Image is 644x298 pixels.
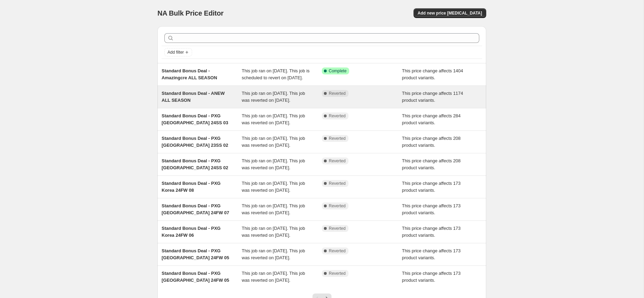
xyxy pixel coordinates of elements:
span: Reverted [329,226,346,231]
button: Add filter [164,48,192,56]
span: This job ran on [DATE]. This job was reverted on [DATE]. [242,248,305,260]
span: Reverted [329,91,346,96]
span: Reverted [329,113,346,119]
span: Standard Bonus Deal - PXG [GEOGRAPHIC_DATA] 24FW 05 [162,248,229,260]
span: Add new price [MEDICAL_DATA] [418,10,482,16]
span: This price change affects 1404 product variants. [402,68,463,80]
span: Reverted [329,248,346,254]
span: This job ran on [DATE]. This job was reverted on [DATE]. [242,271,305,283]
span: Add filter [167,49,184,55]
span: This price change affects 284 product variants. [402,113,461,125]
span: This job ran on [DATE]. This job was reverted on [DATE]. [242,226,305,238]
button: Add new price [MEDICAL_DATA] [414,8,486,18]
span: Standard Bonus Deal - PXG [GEOGRAPHIC_DATA] 24SS 03 [162,113,228,125]
span: This job ran on [DATE]. This job was reverted on [DATE]. [242,203,305,215]
span: This price change affects 173 product variants. [402,271,461,283]
span: Complete [329,68,346,74]
span: Standard Bonus Deal - ANEW ALL SEASON [162,91,225,103]
span: This price change affects 173 product variants. [402,203,461,215]
span: This price change affects 173 product variants. [402,226,461,238]
span: Reverted [329,203,346,209]
span: Standard Bonus Deal - PXG Korea 24FW 08 [162,181,220,193]
span: This price change affects 173 product variants. [402,181,461,193]
span: This job ran on [DATE]. This job was reverted on [DATE]. [242,113,305,125]
span: Reverted [329,181,346,186]
span: Standard Bonus Deal - PXG Korea 24FW 06 [162,226,220,238]
span: Standard Bonus Deal - Amazingcre ALL SEASON [162,68,217,80]
span: Reverted [329,158,346,164]
span: Standard Bonus Deal - PXG [GEOGRAPHIC_DATA] 24FW 05 [162,271,229,283]
span: Standard Bonus Deal - PXG [GEOGRAPHIC_DATA] 23SS 02 [162,136,228,148]
span: This job ran on [DATE]. This job was reverted on [DATE]. [242,158,305,170]
span: This price change affects 173 product variants. [402,248,461,260]
span: Standard Bonus Deal - PXG [GEOGRAPHIC_DATA] 24SS 02 [162,158,228,170]
span: This job ran on [DATE]. This job was reverted on [DATE]. [242,91,305,103]
span: Reverted [329,136,346,141]
span: Standard Bonus Deal - PXG [GEOGRAPHIC_DATA] 24FW 07 [162,203,229,215]
span: This price change affects 208 product variants. [402,158,461,170]
span: This job ran on [DATE]. This job was reverted on [DATE]. [242,181,305,193]
span: This job ran on [DATE]. This job was reverted on [DATE]. [242,136,305,148]
span: This price change affects 208 product variants. [402,136,461,148]
span: NA Bulk Price Editor [157,9,224,17]
span: Reverted [329,271,346,276]
span: This job ran on [DATE]. This job is scheduled to revert on [DATE]. [242,68,310,80]
span: This price change affects 1174 product variants. [402,91,463,103]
